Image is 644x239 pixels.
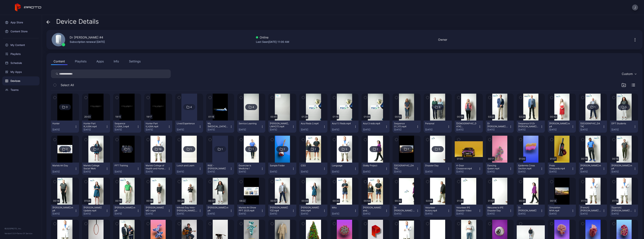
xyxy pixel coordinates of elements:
[299,205,327,217] button: [PERSON_NAME] Intro.mp4[DATE]
[487,170,509,173] div: [DATE]
[579,205,607,217] button: [French] [PERSON_NAME] - Welcome to [GEOGRAPHIC_DATA] -Dr [PERSON_NAME][DATE]
[301,212,323,215] div: [DATE]
[52,164,73,167] div: Marieb Art Day
[377,147,378,151] div: 2
[580,128,602,131] div: [DATE]
[301,128,323,131] div: [DATE]
[177,212,199,215] div: [DATE]
[363,212,385,215] div: [DATE]
[610,163,638,175] button: [PERSON_NAME].mp4[DATE]
[363,170,385,173] div: [DATE]
[82,121,110,133] button: Hunter Part III_h264.mp4[DATE]
[239,128,261,131] div: [DATE]
[2,50,40,58] div: Playlists
[61,83,74,87] span: Select All
[256,35,289,40] div: Online
[424,163,452,175] button: Disaster Day[DATE]
[83,212,106,215] div: [DATE]
[620,70,638,78] button: Custom
[208,128,230,131] div: [DATE]
[83,206,104,212] div: Ariella VanHara Update.mp4
[237,121,265,133] button: Service Learning[DATE]
[115,170,137,173] div: [DATE]
[330,205,359,217] button: MAx[DATE]
[517,205,545,217] button: Dr [PERSON_NAME][DATE]
[83,128,106,131] div: [DATE]
[146,164,166,170] div: Marieb College of Health and Human Service Presentation Video
[332,212,354,215] div: [DATE]
[66,105,68,109] div: 3
[283,147,285,151] div: 2
[83,164,104,170] div: Marieb College Social Work
[51,163,79,175] button: Marieb Art Day[DATE]
[177,206,197,212] div: MArieb Day Intro- Dr Weiss.mp4
[610,121,638,133] button: DPT Students[DATE]
[362,163,390,175] button: Giddy Project[DATE]
[113,205,141,217] button: [PERSON_NAME].mp4[DATE]
[456,164,477,170] div: 4-Door Crossover.mp4
[239,122,259,125] div: Service Learning
[487,206,508,212] div: Welcome to IPE Disaster Day
[394,128,416,131] div: [DATE]
[239,170,261,173] div: [DATE]
[51,121,79,133] button: Hunter[DATE]
[611,122,632,125] div: DPT Students
[579,163,607,175] button: [PERSON_NAME].mp4[DATE]
[113,163,141,175] button: PFT Training[DATE]
[456,122,477,128] div: Kristen Lamb(1).mp4
[146,212,168,215] div: [DATE]
[115,164,135,167] div: PFT Training
[394,164,415,170] div: High School Marieb College Visit
[70,35,103,40] div: Dr [PERSON_NAME] #4
[2,67,40,76] a: My Apps
[394,122,415,128] div: Sequence 01_1(1).mp4
[438,37,447,42] div: Owner
[115,206,135,212] div: Luis Ruiz.mp4
[345,147,347,151] div: 3
[439,147,440,151] div: 5
[362,205,390,217] button: [PERSON_NAME] and [PERSON_NAME][DATE]
[56,18,99,25] span: Device Details
[52,170,75,173] div: [DATE]
[315,147,316,151] div: 2
[208,122,228,128] div: My Autism Conncection.mp4
[456,128,478,131] div: [DATE]
[2,27,40,36] a: Content Store
[394,170,416,173] div: [DATE]
[115,122,135,128] div: Sequence 1_h264_1.mp4
[486,205,514,217] button: Welcome to IPE Disaster Day[DATE]
[97,147,99,151] div: 2
[208,164,228,170] div: RISE - Dr Ellen Donald
[126,58,143,65] button: Settings
[330,163,359,175] button: Language[DATE]
[610,205,638,217] button: [Spanish] [PERSON_NAME] - Welcome to [GEOGRAPHIC_DATA] -Dr [PERSON_NAME][DATE]
[424,205,452,217] button: Volunteer Actors.mp4[DATE]
[17,232,32,235] a: Terms Of Service
[622,72,633,76] div: Custom
[159,147,162,151] div: 19
[177,164,197,167] div: Lunch and Learn
[52,122,73,125] div: Hunter
[2,85,40,94] a: Teams
[425,212,447,215] div: [DATE]
[549,128,571,131] div: [DATE]
[330,121,359,133] button: Azul 1.1 Redo.mp4[DATE]
[252,105,254,109] div: 4
[439,105,440,109] div: 3
[2,18,40,27] a: App Store
[66,147,68,151] div: 2
[208,170,230,173] div: [DATE]
[206,121,234,133] button: My [MEDICAL_DATA] Conncection.mp4[DATE]
[549,206,570,212] div: Simulation MVA.mp4
[487,128,509,131] div: [DATE]
[425,164,446,167] div: Disaster Day
[299,163,327,175] button: CSO[DATE]
[115,128,137,131] div: [DATE]
[51,58,68,65] button: Content
[424,121,452,133] button: Personal[DATE]
[252,147,254,151] div: 2
[611,212,634,215] div: [DATE]
[114,59,119,64] div: Info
